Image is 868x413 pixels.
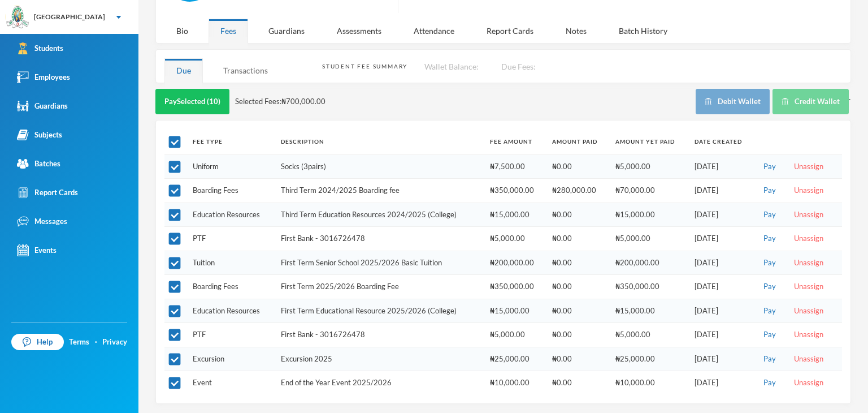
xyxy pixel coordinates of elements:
[546,323,610,347] td: ₦0.00
[187,227,275,251] td: PTF
[424,62,479,71] span: Wallet Balance:
[275,203,485,227] td: Third Term Education Resources 2024/2025 (College)
[17,187,78,199] div: Report Cards
[689,299,754,323] td: [DATE]
[17,100,68,112] div: Guardians
[484,251,546,275] td: ₦200,000.00
[235,96,325,107] span: Selected Fees: ₦700,000.00
[95,337,97,348] div: ·
[607,19,679,43] div: Batch History
[760,329,779,341] button: Pay
[484,347,546,371] td: ₦25,000.00
[689,129,754,154] th: Date Created
[275,347,485,371] td: Excursion 2025
[610,179,689,203] td: ₦70,000.00
[610,154,689,179] td: ₦5,000.00
[760,281,779,293] button: Pay
[69,337,89,348] a: Terms
[6,6,29,29] img: logo
[689,275,754,299] td: [DATE]
[554,19,598,43] div: Notes
[791,305,827,317] button: Unassign
[17,129,62,141] div: Subjects
[484,129,546,154] th: Fee Amount
[760,161,779,173] button: Pay
[501,62,536,71] span: Due Fees:
[187,347,275,371] td: Excursion
[689,203,754,227] td: [DATE]
[187,129,275,154] th: Fee Type
[325,19,393,43] div: Assessments
[187,179,275,203] td: Boarding Fees
[155,89,229,114] button: PaySelected (10)
[546,154,610,179] td: ₦0.00
[484,203,546,227] td: ₦15,000.00
[164,58,203,83] div: Due
[484,154,546,179] td: ₦7,500.00
[187,251,275,275] td: Tuition
[402,19,466,43] div: Attendance
[546,251,610,275] td: ₦0.00
[772,89,849,114] button: Credit Wallet
[484,299,546,323] td: ₦15,000.00
[689,179,754,203] td: [DATE]
[760,233,779,245] button: Pay
[484,371,546,395] td: ₦10,000.00
[791,329,827,341] button: Unassign
[760,209,779,221] button: Pay
[791,281,827,293] button: Unassign
[689,227,754,251] td: [DATE]
[275,179,485,203] td: Third Term 2024/2025 Boarding fee
[791,257,827,269] button: Unassign
[102,337,127,348] a: Privacy
[546,347,610,371] td: ₦0.00
[484,275,546,299] td: ₦350,000.00
[689,347,754,371] td: [DATE]
[546,129,610,154] th: Amount Paid
[689,371,754,395] td: [DATE]
[322,62,407,71] div: Student Fee Summary
[164,19,200,43] div: Bio
[791,184,827,197] button: Unassign
[34,12,105,22] div: [GEOGRAPHIC_DATA]
[610,227,689,251] td: ₦5,000.00
[546,371,610,395] td: ₦0.00
[546,179,610,203] td: ₦280,000.00
[791,209,827,221] button: Unassign
[610,323,689,347] td: ₦5,000.00
[610,203,689,227] td: ₦15,000.00
[187,323,275,347] td: PTF
[275,154,485,179] td: Socks (3pairs)
[546,275,610,299] td: ₦0.00
[689,154,754,179] td: [DATE]
[760,257,779,269] button: Pay
[275,251,485,275] td: First Term Senior School 2025/2026 Basic Tuition
[275,371,485,395] td: End of the Year Event 2025/2026
[610,347,689,371] td: ₦25,000.00
[689,251,754,275] td: [DATE]
[187,203,275,227] td: Education Resources
[209,19,248,43] div: Fees
[791,353,827,365] button: Unassign
[791,233,827,245] button: Unassign
[187,275,275,299] td: Boarding Fees
[484,179,546,203] td: ₦350,000.00
[610,371,689,395] td: ₦10,000.00
[187,371,275,395] td: Event
[696,89,770,114] button: Debit Wallet
[696,89,851,114] div: `
[610,129,689,154] th: Amount Yet Paid
[17,42,63,54] div: Students
[760,353,779,365] button: Pay
[760,184,779,197] button: Pay
[275,275,485,299] td: First Term 2025/2026 Boarding Fee
[275,129,485,154] th: Description
[17,158,60,170] div: Batches
[760,377,779,389] button: Pay
[211,58,280,83] div: Transactions
[275,299,485,323] td: First Term Educational Resource 2025/2026 (College)
[11,334,64,351] a: Help
[546,203,610,227] td: ₦0.00
[187,154,275,179] td: Uniform
[257,19,316,43] div: Guardians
